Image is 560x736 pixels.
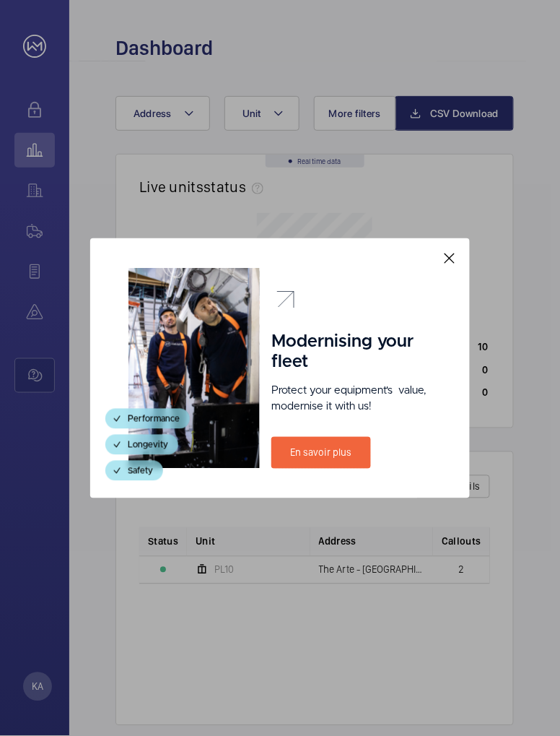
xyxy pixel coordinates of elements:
div: Longevity [105,435,178,455]
a: En savoir plus [271,437,371,469]
div: Performance [105,409,190,429]
p: Protect your equipment's value, modernise it with us! [271,384,432,415]
div: Safety [105,461,163,481]
h1: Modernising your fleet [271,332,432,372]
